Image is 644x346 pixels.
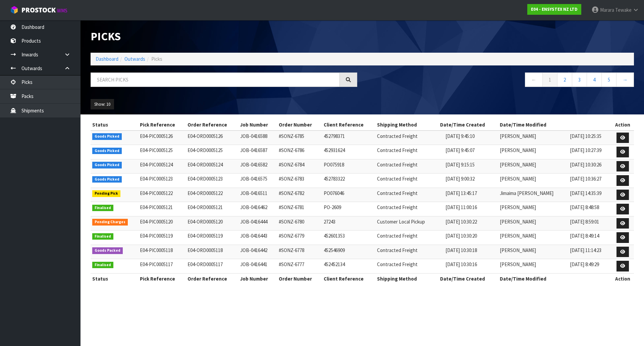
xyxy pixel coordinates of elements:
input: Search picks [91,72,340,87]
th: Job Number [238,273,277,284]
td: #SONZ-6786 [277,145,322,159]
td: [PERSON_NAME] [498,145,568,159]
td: [DATE] 10:30:18 [444,245,498,259]
td: [DATE] 9:45:10 [444,131,498,145]
span: Finalised [92,233,113,240]
span: Marara [600,7,614,13]
td: 452783322 [322,174,375,188]
td: JOB-0416587 [238,145,277,159]
td: E04-PIC0005118 [138,245,186,259]
td: Jimaima [PERSON_NAME] [498,188,568,202]
td: [PERSON_NAME] [498,174,568,188]
td: E04-PIC0005117 [138,259,186,274]
td: [DATE] 9:00:32 [444,174,498,188]
a: 2 [557,72,572,87]
th: Order Reference [186,119,239,130]
td: [DATE] 8:48:58 [568,202,611,216]
td: [DATE] 8:49:14 [568,231,611,245]
td: JOB-0416511 [238,188,277,202]
td: [PERSON_NAME] [498,216,568,231]
td: [DATE] 11:14:23 [568,245,611,259]
td: #SONZ-6779 [277,231,322,245]
span: Contracted Freight [377,261,418,267]
a: E04 - ENSYSTEX NZ LTD [527,4,581,15]
span: Tewake [615,7,632,13]
a: 5 [601,72,616,87]
td: E04-ORD0005119 [186,231,239,245]
span: Pending Charges [92,219,128,226]
td: E04-PIC0005119 [138,231,186,245]
span: Finalised [92,262,113,268]
td: E04-PIC0005122 [138,188,186,202]
td: [DATE] 8:59:01 [568,216,611,231]
td: JOB-0416443 [238,231,277,245]
th: Shipping Method [375,119,438,130]
span: Contracted Freight [377,161,418,168]
td: [PERSON_NAME] [498,131,568,145]
td: 452798371 [322,131,375,145]
td: #SONZ-6780 [277,216,322,231]
span: Customer Local Pickup [377,218,425,225]
a: Outwards [124,56,145,62]
td: 452931624 [322,145,375,159]
a: ← [525,72,543,87]
th: Order Number [277,119,322,130]
td: E04-ORD0005117 [186,259,239,274]
td: E04-ORD0005120 [186,216,239,231]
td: [DATE] 9:15:15 [444,159,498,174]
span: Goods Picked [92,133,122,140]
td: [DATE] 8:49:29 [568,259,611,274]
th: Date/Time Created [438,119,498,130]
th: Order Reference [186,273,239,284]
a: 1 [542,72,557,87]
a: 3 [572,72,587,87]
span: ProStock [21,6,56,14]
nav: Page navigation [367,72,634,89]
td: [DATE] 10:30:22 [444,216,498,231]
td: [PERSON_NAME] [498,202,568,216]
span: Contracted Freight [377,233,418,239]
td: [PERSON_NAME] [498,259,568,274]
td: JOB-0416588 [238,131,277,145]
h1: Picks [91,30,357,43]
td: E04-PIC0005126 [138,131,186,145]
th: Pick Reference [138,119,186,130]
span: Pending Pick [92,190,120,197]
td: #SONZ-6777 [277,259,322,274]
td: PO076046 [322,188,375,202]
td: [DATE] 10:25:35 [568,131,611,145]
span: Contracted Freight [377,147,418,153]
td: E04-ORD0005121 [186,202,239,216]
td: E04-PIC0005121 [138,202,186,216]
th: Client Reference [322,273,375,284]
th: Date/Time Created [438,273,498,284]
td: 452452134 [322,259,375,274]
td: [DATE] 10:27:39 [568,145,611,159]
th: Job Number [238,119,277,130]
td: [DATE] 11:00:16 [444,202,498,216]
span: Goods Picked [92,162,122,168]
td: PO075918 [322,159,375,174]
td: E04-ORD0005126 [186,131,239,145]
small: WMS [57,7,67,14]
span: Contracted Freight [377,190,418,196]
td: JOB-0416462 [238,202,277,216]
span: Goods Picked [92,148,122,154]
td: [PERSON_NAME] [498,159,568,174]
td: E04-ORD0005125 [186,145,239,159]
th: Date/Time Modified [498,119,611,130]
td: #SONZ-6782 [277,188,322,202]
td: [DATE] 10:36:27 [568,174,611,188]
span: Picks [151,56,162,62]
th: Date/Time Modified [498,273,611,284]
span: Finalised [92,205,113,211]
th: Action [611,119,634,130]
th: Order Number [277,273,322,284]
th: Action [611,273,634,284]
img: cube-alt.png [10,6,18,14]
td: E04-ORD0005122 [186,188,239,202]
td: [PERSON_NAME] [498,231,568,245]
span: Goods Picked [92,176,122,183]
th: Shipping Method [375,273,438,284]
button: Show: 10 [91,99,114,110]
